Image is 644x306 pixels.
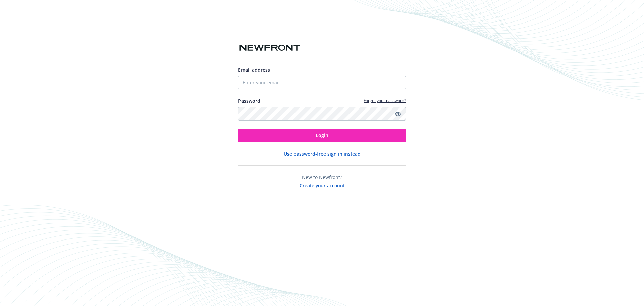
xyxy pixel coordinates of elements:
[238,76,406,89] input: Enter your email
[284,150,361,157] button: Use password-free sign in instead
[302,174,342,180] span: New to Newfront?
[238,107,406,121] input: Enter your password
[300,181,345,189] button: Create your account
[316,132,328,138] span: Login
[238,97,260,104] label: Password
[238,42,302,54] img: Newfront logo
[238,129,406,142] button: Login
[394,110,402,118] a: Show password
[364,98,406,103] a: Forgot your password?
[238,67,270,73] span: Email address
